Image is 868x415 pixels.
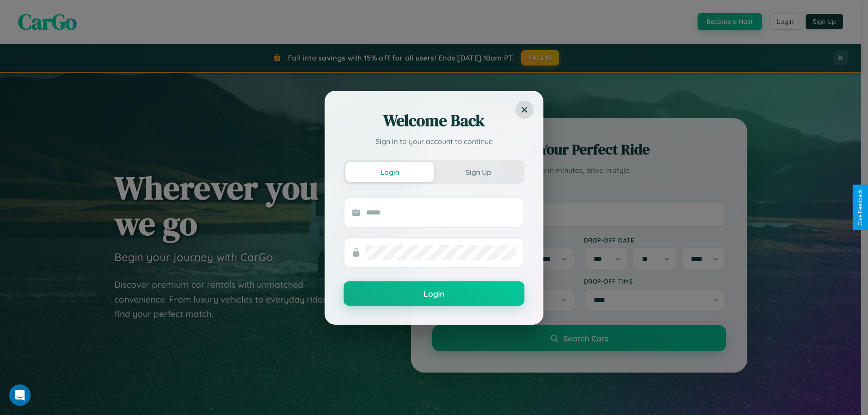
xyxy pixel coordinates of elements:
[857,189,863,226] div: Give Feedback
[344,136,524,147] p: Sign in to your account to continue
[344,281,524,306] button: Login
[9,384,31,406] iframe: Intercom live chat
[345,162,434,182] button: Login
[434,162,523,182] button: Sign Up
[344,110,524,131] h2: Welcome Back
